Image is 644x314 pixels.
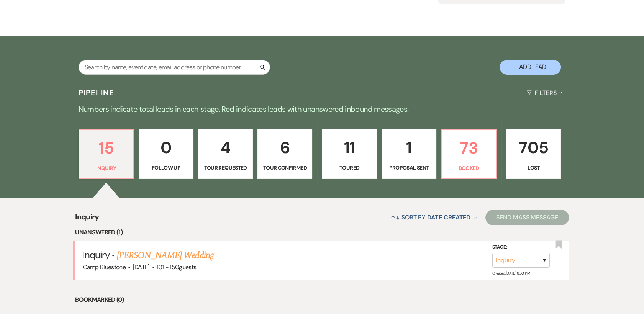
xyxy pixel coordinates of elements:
a: 6Tour Confirmed [257,129,312,179]
p: 15 [84,135,129,161]
p: 11 [327,135,372,160]
a: 11Toured [322,129,377,179]
span: 101 - 150 guests [157,263,196,271]
li: Bookmarked (0) [75,295,569,305]
span: Date Created [427,213,470,221]
p: 73 [446,135,491,161]
a: 705Lost [506,129,561,179]
p: Proposal Sent [387,164,431,172]
p: Numbers indicate total leads in each stage. Red indicates leads with unanswered inbound messages. [46,103,598,115]
p: 0 [144,135,188,160]
p: Tour Confirmed [262,164,307,172]
label: Stage: [492,243,550,252]
p: Follow Up [144,164,188,172]
h3: Pipeline [79,87,115,98]
li: Unanswered (1) [75,227,569,237]
p: Tour Requested [203,164,248,172]
span: [DATE] [133,263,150,271]
a: [PERSON_NAME] Wedding [117,249,214,262]
span: Inquiry [75,211,99,227]
p: Lost [511,164,556,172]
a: 4Tour Requested [198,129,253,179]
input: Search by name, event date, email address or phone number [79,60,270,75]
span: Created: [DATE] 6:50 PM [492,271,530,276]
p: 1 [387,135,431,160]
p: Inquiry [84,164,129,172]
a: 1Proposal Sent [382,129,436,179]
a: 0Follow Up [139,129,193,179]
p: 705 [511,135,556,160]
a: 15Inquiry [79,129,134,179]
span: Inquiry [83,249,110,261]
button: Send Mass Message [485,210,569,225]
span: ↑↓ [391,213,400,221]
button: Filters [524,83,565,103]
button: + Add Lead [500,60,561,75]
p: 6 [262,135,307,160]
a: 73Booked [441,129,497,179]
p: Booked [446,164,491,172]
p: Toured [327,164,372,172]
p: 4 [203,135,248,160]
button: Sort By Date Created [388,207,480,227]
span: Camp Bluestone [83,263,126,271]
